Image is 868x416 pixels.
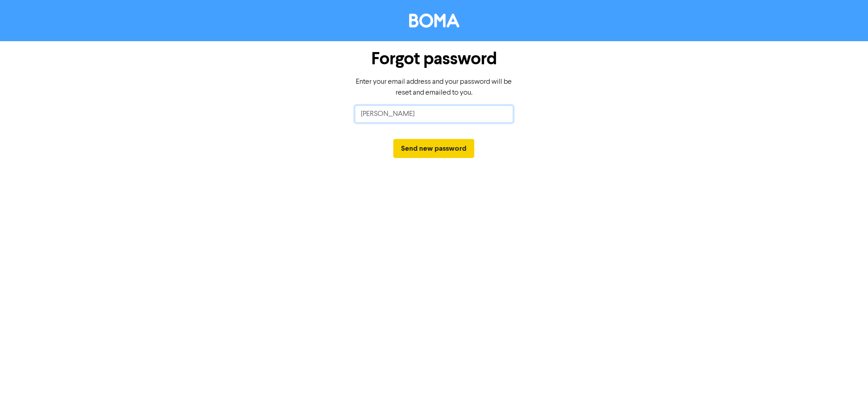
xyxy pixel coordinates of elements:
input: Email [355,105,513,123]
img: BOMA Logo [409,14,459,28]
iframe: Chat Widget [823,373,868,416]
p: Enter your email address and your password will be reset and emailed to you. [355,77,513,98]
h1: Forgot password [355,48,513,69]
button: Send new password [393,139,474,158]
